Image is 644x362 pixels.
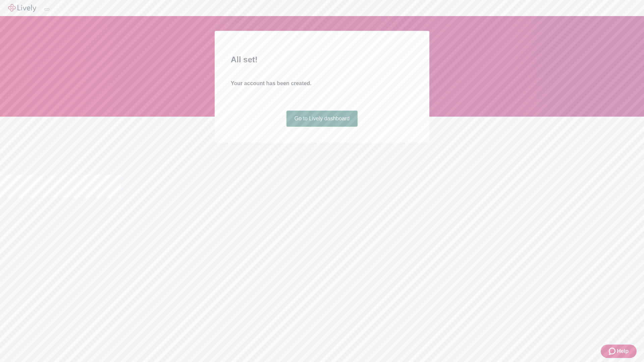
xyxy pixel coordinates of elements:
[231,79,413,87] h4: Your account has been created.
[44,8,50,10] button: Log out
[231,54,413,66] h2: All set!
[609,347,617,355] svg: Zendesk support icon
[286,111,358,127] a: Go to Lively dashboard
[8,4,36,12] img: Lively
[617,347,629,355] span: Help
[601,345,637,358] button: Zendesk support iconHelp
